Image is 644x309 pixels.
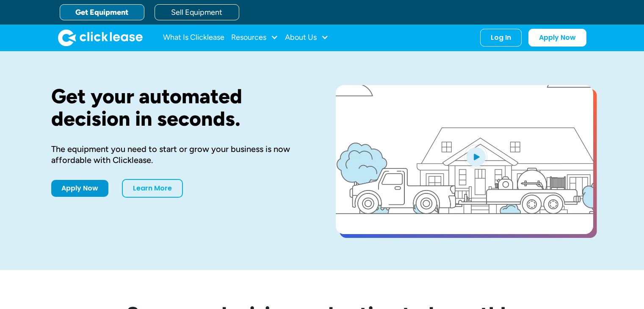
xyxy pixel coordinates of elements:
[51,85,309,130] h1: Get your automated decision in seconds.
[51,180,108,197] a: Apply Now
[528,29,586,47] a: Apply Now
[51,143,309,166] div: The equipment you need to start or grow your business is now affordable with Clicklease.
[155,4,239,20] a: Sell Equipment
[60,4,144,20] a: Get Equipment
[231,29,278,46] div: Resources
[491,33,511,42] div: Log In
[285,29,329,46] div: About Us
[336,85,593,234] a: open lightbox
[58,29,143,46] a: home
[464,145,487,168] img: Blue play button logo on a light blue circular background
[58,29,143,46] img: Clicklease logo
[122,179,183,198] a: Learn More
[163,29,224,46] a: What Is Clicklease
